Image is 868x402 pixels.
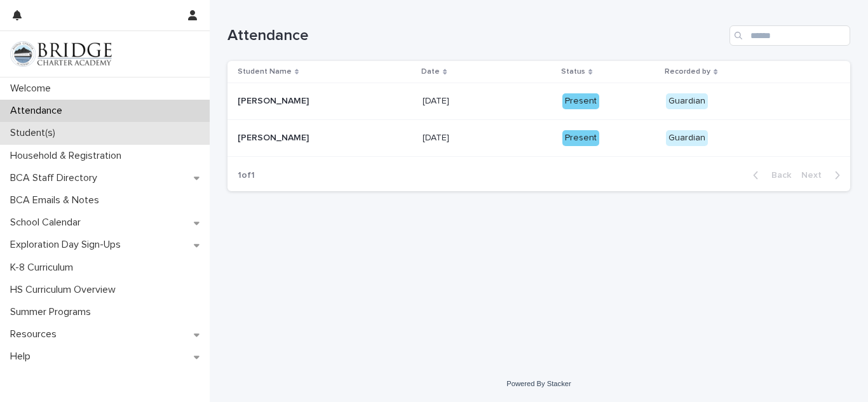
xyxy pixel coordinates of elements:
[5,217,91,229] p: School Calendar
[227,160,265,191] p: 1 of 1
[5,127,65,139] p: Student(s)
[665,65,710,79] p: Recorded by
[506,380,571,387] a: Powered By Stacker
[562,93,599,109] div: Present
[5,83,61,95] p: Welcome
[423,93,452,107] p: [DATE]
[5,328,67,340] p: Resources
[227,27,724,45] h1: Attendance
[10,41,112,67] img: V1C1m3IdTEidaUdm9Hs0
[227,83,850,120] tr: [PERSON_NAME][PERSON_NAME] [DATE][DATE] PresentGuardian
[238,65,292,79] p: Student Name
[421,65,440,79] p: Date
[5,194,109,206] p: BCA Emails & Notes
[796,170,850,181] button: Next
[5,105,72,117] p: Attendance
[5,284,126,296] p: HS Curriculum Overview
[227,120,850,157] tr: [PERSON_NAME][PERSON_NAME] [DATE][DATE] PresentGuardian
[562,130,599,146] div: Present
[743,170,796,181] button: Back
[729,25,850,46] input: Search
[5,150,132,162] p: Household & Registration
[801,171,829,180] span: Next
[5,351,41,363] p: Help
[5,306,101,318] p: Summer Programs
[238,130,311,144] p: [PERSON_NAME]
[238,93,311,107] p: [PERSON_NAME]
[561,65,585,79] p: Status
[666,130,708,146] div: Guardian
[5,239,131,251] p: Exploration Day Sign-Ups
[764,171,791,180] span: Back
[5,262,83,274] p: K-8 Curriculum
[5,172,107,184] p: BCA Staff Directory
[666,93,708,109] div: Guardian
[423,130,452,144] p: [DATE]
